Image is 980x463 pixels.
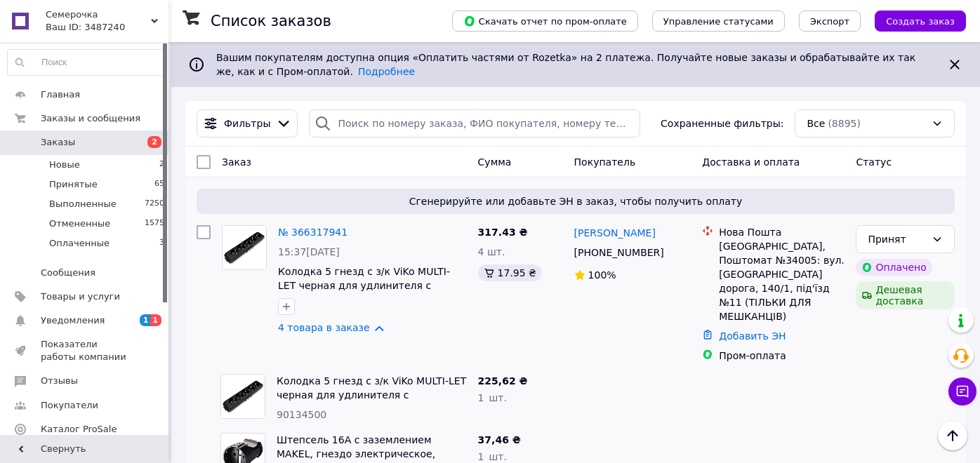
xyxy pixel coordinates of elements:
span: Отмененные [49,217,110,230]
span: Экспорт [810,16,849,27]
a: Создать заказ [861,15,966,26]
div: [GEOGRAPHIC_DATA], Поштомат №34005: вул. [GEOGRAPHIC_DATA] дорога, 140/1, під'їзд №11 (ТІЛЬКИ ДЛЯ... [719,239,845,323]
a: Фото товару [222,225,267,270]
span: Создать заказ [886,16,955,27]
span: 317.43 ₴ [478,227,528,238]
span: Сообщения [41,267,95,279]
div: [PHONE_NUMBER] [571,243,667,262]
span: 90134500 [277,409,326,420]
a: Колодка 5 гнезд c з/к ViKo MULTI-LET черная для удлинителя с заземлением, колодка 5 гнезд 90134500 [277,375,466,429]
span: Товары и услуги [41,290,120,303]
span: 1 [140,314,151,326]
div: Оплачено [856,259,932,276]
span: Отзывы [41,375,78,387]
span: Семерочка [46,8,151,21]
a: 4 товара в заказе [278,322,370,333]
span: Все [807,116,825,130]
span: Фильтры [224,116,270,130]
span: (8895) [828,118,861,129]
button: Экспорт [799,11,861,32]
span: Выполненные [49,198,117,210]
a: Колодка 5 гнезд c з/к ViKo MULTI-LET черная для удлинителя с заземлением, колодка 5 гнезд 90134500 [278,266,450,319]
span: Сумма [478,156,512,168]
div: 17.95 ₴ [478,264,542,281]
span: 1575 [145,217,164,230]
input: Поиск [8,50,165,75]
span: 1 шт. [478,392,507,403]
span: Управление статусами [663,16,774,27]
span: Вашим покупателям доступна опция «Оплатить частями от Rozetka» на 2 платежа. Получайте новые зака... [216,52,915,77]
span: 65 [154,178,164,191]
span: 37,46 ₴ [478,434,521,445]
span: 4 шт. [478,246,505,257]
span: Доставка и оплата [702,156,800,168]
span: 3 [159,237,164,250]
span: Статус [856,156,892,168]
span: Сохраненные фильтры: [661,116,783,130]
span: 100% [588,269,616,281]
span: Сгенерируйте или добавьте ЭН в заказ, чтобы получить оплату [202,194,949,208]
span: 7250 [145,198,164,210]
span: 2 [147,136,161,148]
span: Покупатель [574,156,636,168]
span: Показатели работы компании [41,338,130,363]
span: Принятые [49,178,98,191]
div: Принят [868,231,926,247]
span: Заказ [222,156,251,168]
span: Уведомления [41,314,105,327]
span: Заказы [41,136,75,149]
a: [PERSON_NAME] [574,226,656,240]
span: Заказы и сообщения [41,112,140,125]
img: Фото товару [221,375,265,418]
button: Создать заказ [875,11,966,32]
span: 225,62 ₴ [478,375,528,387]
img: Фото товару [223,226,266,269]
span: Каталог ProSale [41,423,117,436]
div: Ваш ID: 3487240 [46,21,168,34]
button: Наверх [938,421,967,450]
span: 2 [159,159,164,171]
input: Поиск по номеру заказа, ФИО покупателя, номеру телефона, Email, номеру накладной [309,109,640,137]
span: Главная [41,88,80,101]
span: Скачать отчет по пром-оплате [463,15,627,27]
span: Оплаченные [49,237,110,250]
button: Управление статусами [652,11,785,32]
button: Чат с покупателем [948,377,976,405]
div: Пром-оплата [719,349,845,363]
a: Подробнее [358,66,415,77]
span: 1 [150,314,161,326]
button: Скачать отчет по пром-оплате [452,11,638,32]
a: № 366317941 [278,227,347,238]
div: Нова Пошта [719,225,845,239]
span: Новые [49,159,80,171]
h1: Список заказов [211,13,331,29]
span: Покупатели [41,399,98,412]
span: 1 шт. [478,451,507,462]
div: Дешевая доставка [856,281,955,309]
span: 15:37[DATE] [278,246,340,257]
a: Добавить ЭН [719,330,786,342]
